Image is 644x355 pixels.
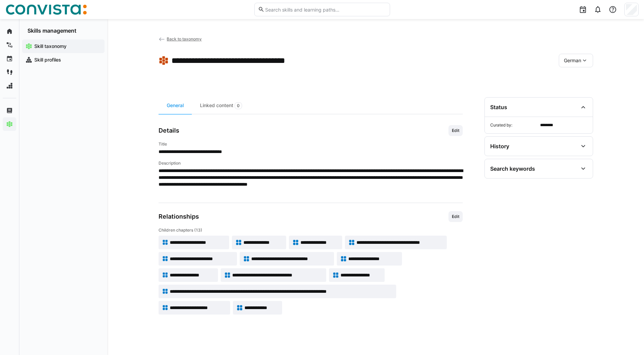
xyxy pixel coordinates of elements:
[490,104,507,111] div: Status
[159,97,192,114] div: General
[159,160,463,166] h4: Description
[564,57,581,64] span: German
[448,211,463,222] button: Edit
[490,143,509,150] div: History
[159,127,179,134] h3: Details
[192,97,250,114] div: Linked content
[264,6,386,13] input: Search skills and learning paths…
[490,122,537,128] span: Curated by:
[448,125,463,136] button: Edit
[451,214,460,219] span: Edit
[159,141,463,147] h4: Title
[451,128,460,133] span: Edit
[159,36,202,41] a: Back to taxonomy
[167,36,202,41] span: Back to taxonomy
[490,165,535,172] div: Search keywords
[159,227,463,233] h4: Children chapters (13)
[159,213,199,220] h3: Relationships
[237,103,240,108] span: 0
